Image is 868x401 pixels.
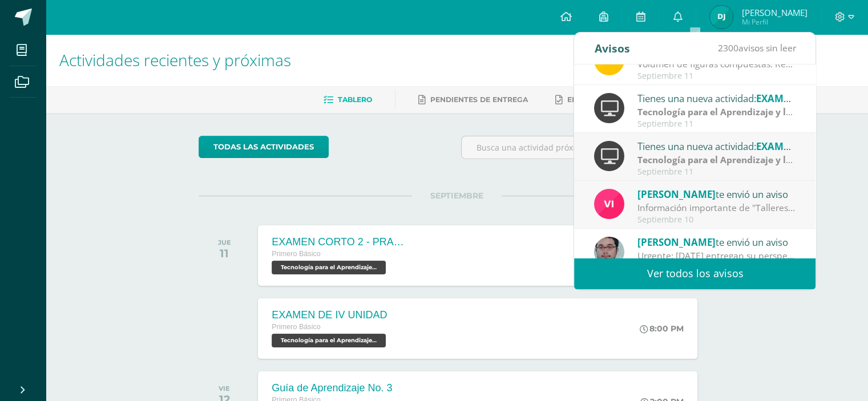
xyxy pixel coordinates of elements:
div: Septiembre 11 [637,71,796,81]
span: EXAMEN DE IV UNIDAD [756,92,865,105]
div: Septiembre 10 [637,215,796,225]
a: Entregadas [555,91,618,109]
div: Información importante de "Talleres".: Buenas tardes estimados estudiantes. Quiero solicitar de s... [637,201,796,214]
img: bd6d0aa147d20350c4821b7c643124fa.png [594,189,624,219]
div: Tienes una nueva actividad: [637,91,796,106]
span: Primero Básico [272,250,320,258]
div: VIE [219,384,230,392]
span: Tecnología para el Aprendizaje y la Comunicación (Informática) 'A' [272,334,386,347]
span: avisos sin leer [717,42,796,54]
a: Tablero [324,91,372,109]
div: te envió un aviso [637,234,796,249]
div: 11 [218,246,231,260]
span: Tecnología para el Aprendizaje y la Comunicación (Informática) 'A' [272,261,386,274]
a: Ver todos los avisos [574,258,815,289]
a: todas las Actividades [199,136,329,158]
span: Entregadas [567,95,618,104]
div: Avisos [594,33,629,64]
span: 2300 [717,42,738,54]
span: [PERSON_NAME] [741,7,807,18]
img: b044e79a7f1fd466af47bccfdf929656.png [710,6,733,29]
span: Pendientes de entrega [430,95,528,104]
div: JUE [218,238,231,246]
span: SEPTIEMBRE [412,191,502,201]
span: [PERSON_NAME] [637,236,716,249]
img: 5fac68162d5e1b6fbd390a6ac50e103d.png [594,237,624,267]
span: [PERSON_NAME] [637,188,716,201]
a: Pendientes de entrega [418,91,528,109]
input: Busca una actividad próxima aquí... [462,136,714,159]
div: Tienes una nueva actividad: [637,139,796,153]
div: | Prueba de Logro [637,106,796,119]
span: Tablero [338,95,372,104]
div: te envió un aviso [637,187,796,201]
div: Volumen de figuras compuestas: Realiza los siguientes ejercicios en tu cuaderno. Debes encontrar ... [637,58,796,71]
div: 8:00 PM [640,323,684,334]
div: EXAMEN DE IV UNIDAD [272,309,389,321]
div: Guía de Aprendizaje No. 3 [272,382,392,394]
span: Mi Perfil [741,17,807,27]
div: EXAMEN CORTO 2 - PRACTICO- [272,236,409,248]
span: Primero Básico [272,323,320,331]
div: | Zona [637,153,796,167]
div: Urgente: Mañana entregan su perspectiva con FONDO de cielo [637,249,796,262]
div: Septiembre 11 [637,167,796,177]
span: Actividades recientes y próximas [59,49,291,71]
div: Septiembre 11 [637,119,796,129]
